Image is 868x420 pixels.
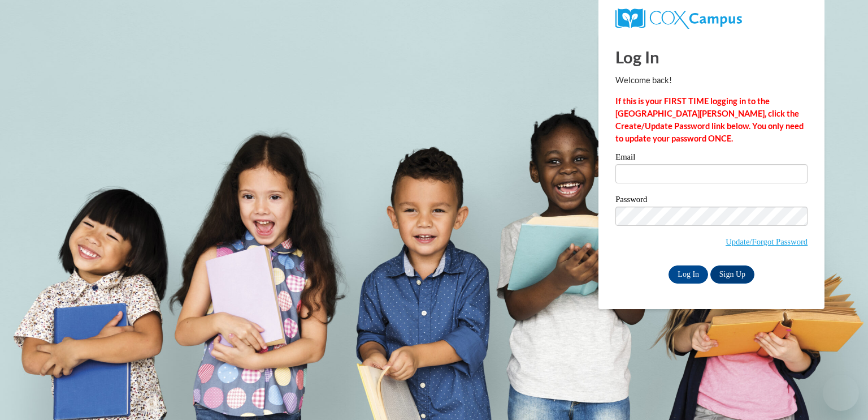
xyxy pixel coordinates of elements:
a: Sign Up [710,265,754,284]
img: COX Campus [615,8,742,29]
p: Welcome back! [615,74,808,87]
label: Email [615,153,808,164]
h1: Log In [615,45,808,68]
a: Update/Forgot Password [726,237,808,246]
a: COX Campus [615,8,808,29]
label: Password [615,195,808,207]
strong: If this is your FIRST TIME logging in to the [GEOGRAPHIC_DATA][PERSON_NAME], click the Create/Upd... [615,96,804,143]
input: Log In [669,265,708,284]
iframe: Button to launch messaging window [823,375,859,411]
